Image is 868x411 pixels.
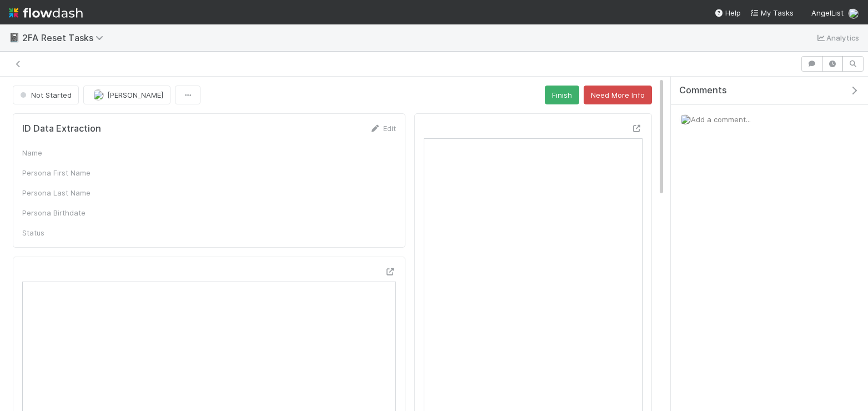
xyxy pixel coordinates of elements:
img: avatar_5d51780c-77ad-4a9d-a6ed-b88b2c284079.png [680,114,691,125]
span: 2FA Reset Tasks [22,32,109,43]
span: [PERSON_NAME] [107,91,163,99]
button: [PERSON_NAME] [83,86,170,104]
div: Persona First Name [22,167,106,178]
span: Add a comment... [691,115,751,124]
a: Edit [370,124,396,133]
span: My Tasks [750,8,794,17]
h5: ID Data Extraction [22,123,101,134]
div: Status [22,227,106,238]
span: Not Started [18,91,72,99]
button: Not Started [13,86,79,104]
div: Persona Last Name [22,187,106,198]
div: Help [714,7,741,18]
button: Finish [545,86,579,104]
span: AngelList [811,8,844,17]
a: Analytics [815,31,859,44]
div: Name [22,147,106,158]
span: 📓 [9,33,20,42]
span: Comments [679,85,727,96]
img: avatar_5d51780c-77ad-4a9d-a6ed-b88b2c284079.png [848,8,859,19]
img: logo-inverted-e16ddd16eac7371096b0.svg [9,3,83,22]
a: My Tasks [750,7,794,18]
img: avatar_5d51780c-77ad-4a9d-a6ed-b88b2c284079.png [93,89,104,101]
button: Need More Info [584,86,652,104]
div: Persona Birthdate [22,207,106,218]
